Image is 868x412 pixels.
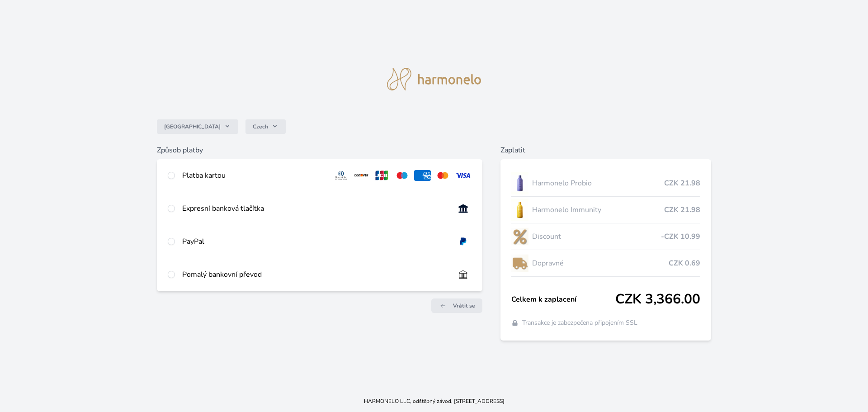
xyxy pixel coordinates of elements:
[414,170,431,181] img: amex.svg
[182,269,448,280] div: Pomalý bankovní převod
[669,258,700,269] span: CZK 0.69
[157,145,482,156] h6: Způsob platby
[532,178,665,189] span: Harmonelo Probio
[182,203,448,214] div: Expresní banková tlačítka
[455,170,472,181] img: visa.svg
[157,119,238,134] button: [GEOGRAPHIC_DATA]
[164,123,221,130] span: [GEOGRAPHIC_DATA]
[664,178,700,189] span: CZK 21.98
[431,298,482,313] a: Vrátit se
[532,204,665,215] span: Harmonelo Immunity
[182,236,448,247] div: PayPal
[511,199,528,221] img: IMMUNITY_se_stinem_x-lo.jpg
[511,225,528,248] img: discount-lo.png
[522,318,637,327] span: Transakce je zabezpečena připojením SSL
[245,119,286,134] button: Czech
[511,252,528,275] img: delivery-lo.png
[615,291,700,308] span: CZK 3,366.00
[394,170,410,181] img: maestro.svg
[511,294,616,305] span: Celkem k zaplacení
[387,68,481,90] img: logo.svg
[455,236,472,247] img: paypal.svg
[455,269,472,280] img: bankTransfer_IBAN.svg
[532,231,661,242] span: Discount
[253,123,268,130] span: Czech
[661,231,700,242] span: -CZK 10.99
[353,170,370,181] img: discover.svg
[532,258,669,269] span: Dopravné
[455,203,472,214] img: onlineBanking_CZ.svg
[511,172,528,194] img: CLEAN_PROBIO_se_stinem_x-lo.jpg
[664,204,700,215] span: CZK 21.98
[373,170,390,181] img: jcb.svg
[333,170,349,181] img: diners.svg
[500,145,712,156] h6: Zaplatit
[182,170,326,181] div: Platba kartou
[453,302,475,309] span: Vrátit se
[434,170,451,181] img: mc.svg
